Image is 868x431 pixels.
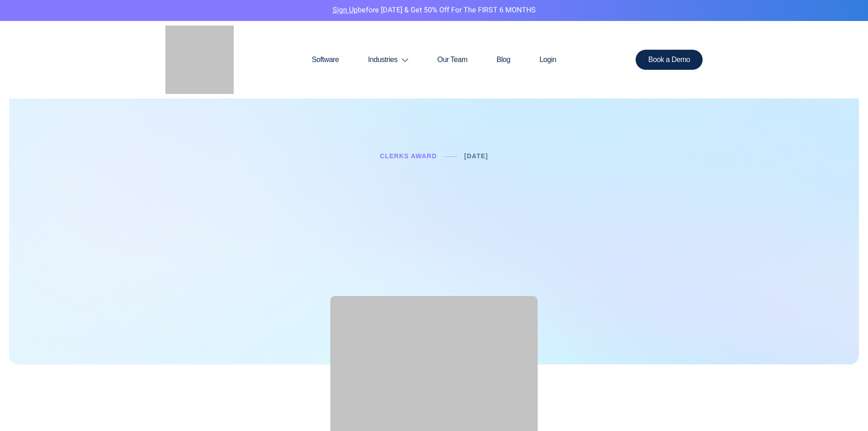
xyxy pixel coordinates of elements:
[423,38,482,82] a: Our Team
[7,5,861,16] p: before [DATE] & Get 50% Off for the FIRST 6 MONTHS
[333,5,358,16] a: Sign Up
[482,38,525,82] a: Blog
[464,152,488,160] a: [DATE]
[354,38,423,82] a: Industries
[636,50,703,70] a: Book a Demo
[380,152,437,160] a: Clerks Award
[648,56,690,63] span: Book a Demo
[525,38,571,82] a: Login
[297,38,353,82] a: Software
